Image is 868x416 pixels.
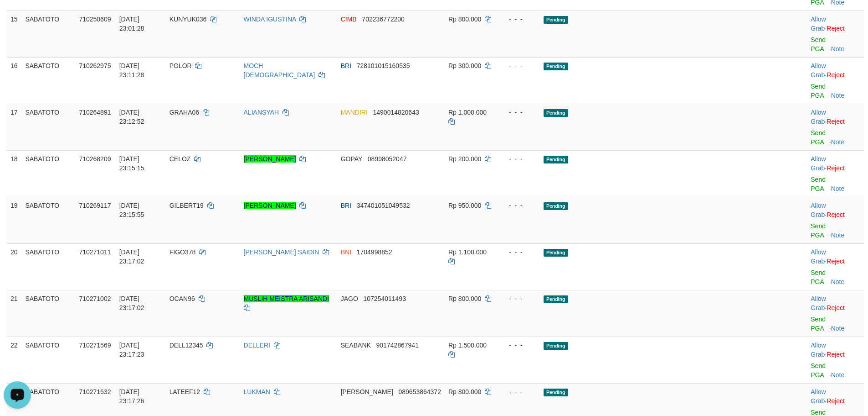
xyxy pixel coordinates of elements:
[119,295,144,311] span: [DATE] 23:17:02
[501,61,536,70] div: - - -
[357,202,410,209] span: Copy 347401051049532 to clipboard
[169,155,191,163] span: CELOZ
[244,155,296,163] a: [PERSON_NAME]
[119,62,144,79] span: [DATE] 23:11:28
[827,118,845,125] a: Reject
[376,342,419,349] span: Copy 901742867941 to clipboard
[544,109,568,117] span: Pending
[811,155,827,172] span: ·
[79,155,111,163] span: 710268209
[807,104,864,150] td: ·
[21,197,75,243] td: SABATOTO
[244,202,296,209] a: [PERSON_NAME]
[7,104,21,150] td: 17
[811,362,826,379] a: Send PGA
[169,16,207,23] span: KUNYUK036
[811,316,826,332] a: Send PGA
[831,278,845,285] a: Note
[448,202,481,209] span: Rp 950.000
[544,156,568,163] span: Pending
[244,109,279,116] a: ALIANSYAH
[244,16,296,23] a: WINDA IGUSTINA
[169,109,199,116] span: GRAHA06
[7,11,21,57] td: 15
[544,295,568,303] span: Pending
[811,222,826,239] a: Send PGA
[807,337,864,383] td: ·
[811,129,826,146] a: Send PGA
[244,248,319,256] a: [PERSON_NAME] SAIDIN
[807,290,864,337] td: ·
[169,202,204,209] span: GILBERT19
[811,176,826,192] a: Send PGA
[831,185,845,192] a: Note
[448,155,481,163] span: Rp 200.000
[827,304,845,311] a: Reject
[341,248,351,256] span: BNI
[807,150,864,197] td: ·
[119,16,144,32] span: [DATE] 23:01:28
[448,16,481,23] span: Rp 800.000
[357,62,410,69] span: Copy 728101015160535 to clipboard
[341,202,351,209] span: BRI
[811,62,827,79] span: ·
[373,109,419,116] span: Copy 1490014820643 to clipboard
[831,92,845,99] a: Note
[811,202,826,218] a: Allow Grab
[501,387,536,396] div: - - -
[79,295,111,302] span: 710271002
[341,295,358,302] span: JAGO
[79,16,111,23] span: 710250609
[827,164,845,172] a: Reject
[811,295,827,311] span: ·
[811,248,826,265] a: Allow Grab
[811,269,826,285] a: Send PGA
[811,155,826,172] a: Allow Grab
[79,388,111,395] span: 710271632
[448,295,481,302] span: Rp 800.000
[807,197,864,243] td: ·
[501,108,536,117] div: - - -
[811,16,826,32] a: Allow Grab
[811,202,827,218] span: ·
[363,295,406,302] span: Copy 107254011493 to clipboard
[544,342,568,350] span: Pending
[341,155,362,163] span: GOPAY
[341,388,393,395] span: [PERSON_NAME]
[501,15,536,24] div: - - -
[807,57,864,104] td: ·
[79,62,111,69] span: 710262975
[827,397,845,405] a: Reject
[21,11,75,57] td: SABATOTO
[7,57,21,104] td: 16
[79,202,111,209] span: 710269117
[831,138,845,146] a: Note
[448,388,481,395] span: Rp 800.000
[501,294,536,303] div: - - -
[501,154,536,163] div: - - -
[4,4,31,31] button: Open LiveChat chat widget
[169,248,196,256] span: FIGO378
[244,295,329,302] a: MUSLIH MEISTRA ARISANDI
[807,243,864,290] td: ·
[827,351,845,358] a: Reject
[544,63,568,70] span: Pending
[169,295,195,302] span: OCAN96
[831,45,845,53] a: Note
[169,342,203,349] span: DELL12345
[811,109,826,125] a: Allow Grab
[119,248,144,265] span: [DATE] 23:17:02
[169,388,200,395] span: LATEEF12
[831,371,845,379] a: Note
[21,57,75,104] td: SABATOTO
[448,109,487,116] span: Rp 1.000.000
[811,109,827,125] span: ·
[831,325,845,332] a: Note
[827,25,845,32] a: Reject
[544,249,568,257] span: Pending
[7,337,21,383] td: 22
[341,62,351,69] span: BRI
[244,62,315,79] a: MOCH [DEMOGRAPHIC_DATA]
[21,150,75,197] td: SABATOTO
[831,232,845,239] a: Note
